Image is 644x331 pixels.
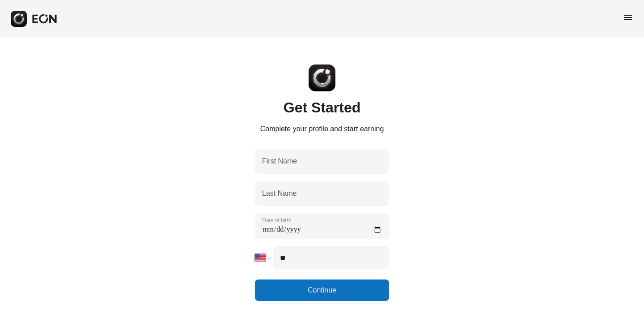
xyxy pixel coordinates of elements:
[260,102,384,113] h1: Get Started
[262,188,297,199] label: Last Name
[255,279,389,301] button: Continue
[262,217,291,224] label: Date of birth
[623,12,633,23] span: menu
[260,124,384,134] p: Complete your profile and start earning
[262,156,297,167] label: First Name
